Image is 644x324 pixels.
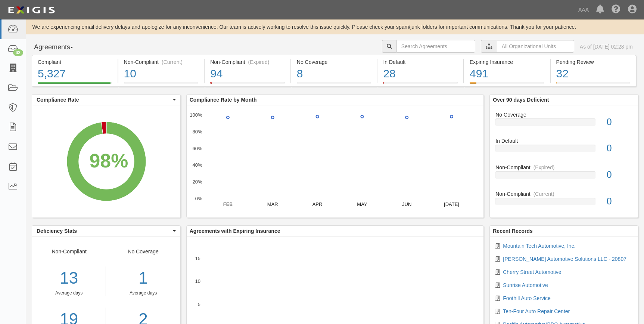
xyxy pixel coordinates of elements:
div: 28 [383,66,458,82]
a: In Default0 [495,137,632,164]
div: 5,327 [38,66,112,82]
svg: A chart. [32,105,180,217]
a: No Coverage8 [291,82,377,88]
div: Non-Compliant (Current) [124,58,199,66]
a: Non-Compliant(Expired)0 [495,164,632,190]
span: Compliance Rate [37,96,171,104]
svg: A chart. [187,105,483,217]
div: 42 [13,49,23,56]
div: (Current) [162,58,183,66]
a: Non-Compliant(Expired)94 [205,82,290,88]
text: APR [312,201,322,207]
input: All Organizational Units [497,40,574,53]
a: No Coverage0 [495,111,632,138]
div: 491 [470,66,544,82]
div: 0 [601,195,638,208]
div: 10 [124,66,199,82]
div: As of [DATE] 02:28 pm [580,43,633,50]
div: (Current) [533,190,554,198]
div: 0 [601,115,638,129]
text: 100% [190,112,202,118]
button: Compliance Rate [32,95,180,105]
div: In Default [383,58,458,66]
text: FEB [223,201,233,207]
div: Average days [32,290,106,296]
text: MAR [267,201,278,207]
div: (Expired) [533,164,555,171]
text: 15 [195,256,200,261]
text: 0% [195,196,202,201]
img: logo-5460c22ac91f19d4615b14bd174203de0afe785f0fc80cf4dbbc73dc1793850b.png [6,3,57,17]
div: 94 [210,66,285,82]
div: We are experiencing email delivery delays and apologize for any inconvenience. Our team is active... [26,23,644,31]
div: 0 [601,142,638,155]
text: 5 [198,301,200,307]
text: 60% [192,145,202,151]
a: In Default28 [377,82,463,88]
div: Expiring Insurance [470,58,544,66]
text: 20% [192,179,202,185]
button: Deficiency Stats [32,226,180,236]
div: In Default [490,137,638,145]
a: Non-Compliant(Current)0 [495,190,632,211]
a: AAA [575,2,592,17]
div: Compliant [38,58,112,66]
div: Non-Compliant (Expired) [210,58,285,66]
div: No Coverage [297,58,371,66]
div: (Expired) [248,58,270,66]
text: JUN [402,201,411,207]
text: [DATE] [444,201,459,207]
b: Compliance Rate by Month [190,97,257,103]
div: 13 [32,266,106,290]
a: Cherry Street Automotive [503,269,561,275]
a: Mountain Tech Automotive, Inc. [503,243,575,249]
div: Pending Review [556,58,631,66]
div: 1 [112,266,174,290]
text: MAY [357,201,367,207]
div: Average days [112,290,174,296]
text: 40% [192,162,202,168]
input: Search Agreements [396,40,475,53]
div: 8 [297,66,371,82]
a: Non-Compliant(Current)10 [118,82,204,88]
div: 0 [601,168,638,182]
b: Agreements with Expiring Insurance [190,228,280,234]
b: Over 90 days Deficient [493,97,549,103]
div: 32 [556,66,631,82]
a: Compliant5,327 [32,82,118,88]
a: [PERSON_NAME] Automotive Solutions LLC - 20807 [503,256,626,262]
div: Non-Compliant [490,164,638,171]
b: Recent Records [493,228,533,234]
button: Agreements [32,40,88,55]
text: 10 [195,278,200,284]
a: Ten-Four Auto Repair Center [503,308,570,314]
div: 98% [90,147,128,175]
div: No Coverage [490,111,638,118]
text: 80% [192,129,202,135]
i: Help Center - Complianz [612,5,620,14]
a: Foothill Auto Service [503,295,551,301]
a: Sunrise Automotive [503,282,548,288]
span: Deficiency Stats [37,227,171,235]
a: Expiring Insurance491 [464,82,550,88]
div: Non-Compliant [490,190,638,198]
a: Pending Review32 [551,82,637,88]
